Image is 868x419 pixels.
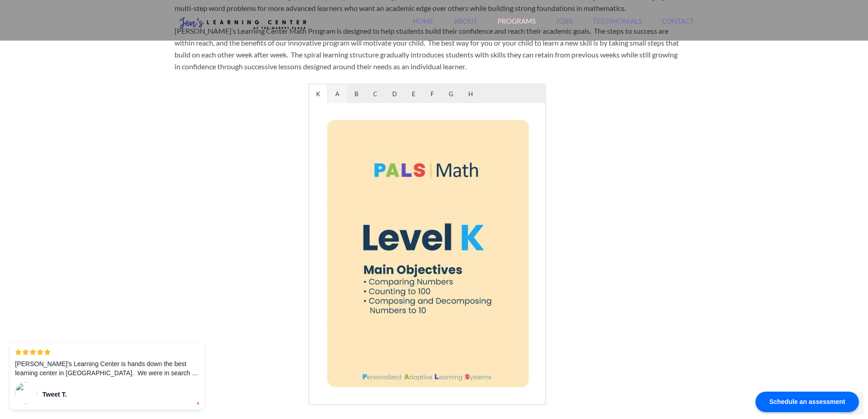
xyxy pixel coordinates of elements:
a: Home [413,17,434,36]
a: Contact [662,17,694,36]
a: Jobs [556,17,573,36]
div: Tweet T. [42,390,185,399]
a: Programs [498,17,536,36]
span: K [309,85,327,103]
img: 60s.jpg [15,382,37,404]
p: [PERSON_NAME]'s Learning Center is hands down the best learning center in [GEOGRAPHIC_DATA]. We w... [15,359,199,378]
div: Schedule an assessment [755,392,859,412]
a: About [454,17,478,36]
a: Testimonials [593,17,642,36]
span: E [405,85,422,103]
span: F [424,85,441,103]
span: H [462,85,480,103]
span: G [442,85,460,103]
span: B [348,85,365,103]
span: C [366,85,384,103]
span: A [329,85,346,103]
span: D [385,85,404,103]
img: Jen's Learning Center Logo Transparent [175,10,311,37]
p: [PERSON_NAME]’s Learning Center Math Program is designed to help students build their confidence ... [175,25,680,72]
